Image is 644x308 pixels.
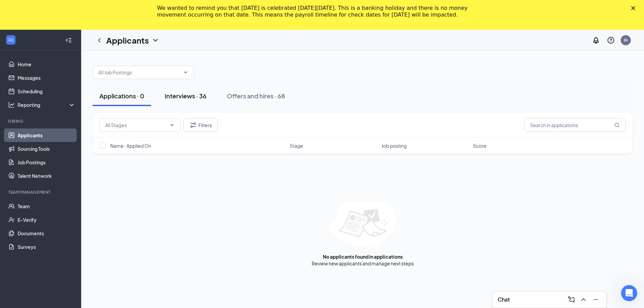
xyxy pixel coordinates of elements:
[614,122,620,128] svg: MagnifyingGlass
[18,71,75,85] a: Messages
[498,296,510,303] h3: Chat
[105,121,167,129] input: All Stages
[110,142,151,149] span: Name · Applied On
[8,101,15,108] svg: Analysis
[567,295,575,304] svg: ComposeMessage
[473,142,486,149] span: Score
[524,118,626,132] input: Search in applications
[99,92,144,100] div: Applications · 0
[7,37,14,43] svg: WorkstreamLogo
[98,69,180,76] input: All Job Postings
[330,201,396,246] img: empty-state
[183,118,218,132] button: Filter Filters
[290,142,303,149] span: Stage
[607,36,615,44] svg: QuestionInfo
[65,37,72,44] svg: Collapse
[183,70,188,75] svg: ChevronDown
[578,294,589,305] button: ChevronUp
[106,34,149,46] h1: Applicants
[165,92,207,100] div: Interviews · 36
[18,142,75,156] a: Sourcing Tools
[18,57,75,71] a: Home
[151,36,160,44] svg: ChevronDown
[592,36,600,44] svg: Notifications
[8,118,74,124] div: Hiring
[590,294,601,305] button: Minimize
[323,253,403,260] div: No applicants found in applications
[169,122,175,128] svg: ChevronDown
[189,121,197,129] svg: Filter
[227,92,285,100] div: Offers and hires · 68
[624,37,628,43] div: IH
[8,189,74,195] div: Team Management
[621,285,637,301] iframe: Intercom live chat
[18,169,75,183] a: Talent Network
[157,5,476,18] div: We wanted to remind you that [DATE] is celebrated [DATE][DATE]. This is a banking holiday and the...
[95,36,103,44] svg: ChevronLeft
[566,294,577,305] button: ComposeMessage
[18,227,75,240] a: Documents
[631,6,638,10] div: Close
[579,295,588,304] svg: ChevronUp
[18,85,75,98] a: Scheduling
[18,213,75,227] a: E-Verify
[18,240,75,254] a: Surveys
[18,156,75,169] a: Job Postings
[381,142,407,149] span: Job posting
[18,128,75,142] a: Applicants
[18,199,75,213] a: Team
[592,295,600,304] svg: Minimize
[312,260,414,267] div: Review new applicants and manage next steps
[18,101,76,108] div: Reporting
